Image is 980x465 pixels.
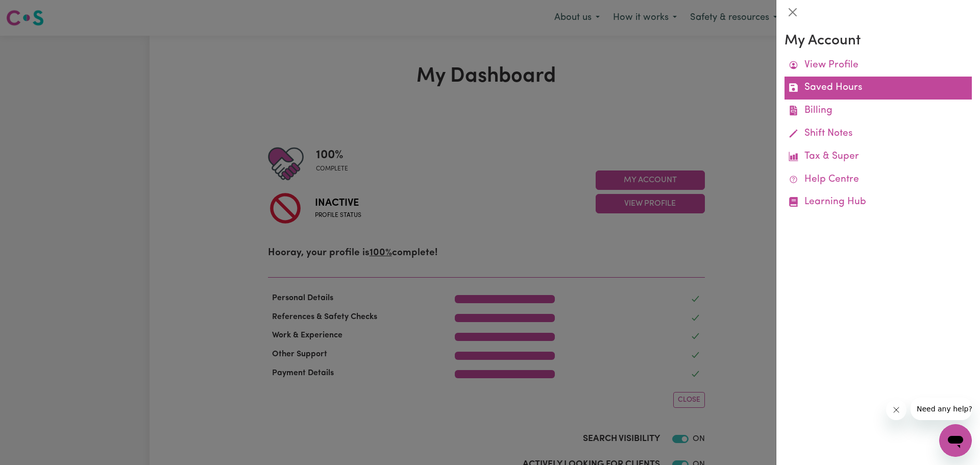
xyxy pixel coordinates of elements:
[785,145,972,168] a: Tax & Super
[785,100,972,123] a: Billing
[911,398,972,420] iframe: Message from company
[785,123,972,145] a: Shift Notes
[785,4,801,20] button: Close
[785,77,972,100] a: Saved Hours
[886,400,906,420] iframe: Close message
[785,33,972,50] h3: My Account
[785,168,972,191] a: Help Centre
[785,54,972,77] a: View Profile
[785,191,972,214] a: Learning Hub
[6,7,62,15] span: Need any help?
[939,424,972,457] iframe: Button to launch messaging window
